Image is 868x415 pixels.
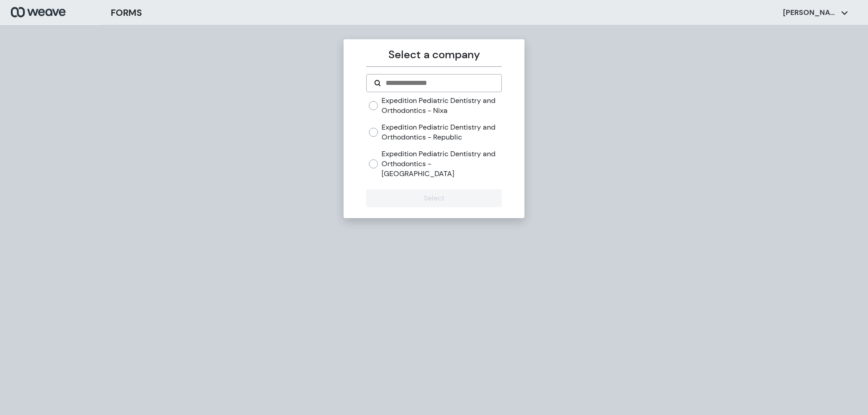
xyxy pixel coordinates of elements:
[382,96,501,115] label: Expedition Pediatric Dentistry and Orthodontics - Nixa
[783,8,837,18] p: [PERSON_NAME]
[385,78,494,89] input: Search
[366,47,501,63] p: Select a company
[366,189,501,207] button: Select
[382,122,501,142] label: Expedition Pediatric Dentistry and Orthodontics - Republic
[111,6,142,19] h3: FORMS
[382,149,501,178] label: Expedition Pediatric Dentistry and Orthodontics - [GEOGRAPHIC_DATA]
